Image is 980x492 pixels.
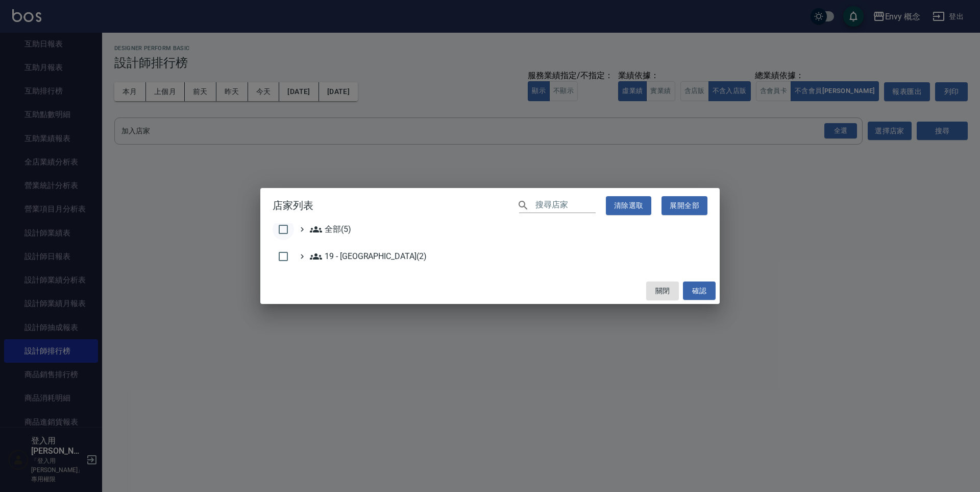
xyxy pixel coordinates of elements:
button: 展開全部 [661,196,707,215]
h2: 店家列表 [260,188,720,223]
input: 搜尋店家 [535,198,596,213]
button: 清除選取 [606,196,652,215]
button: 關閉 [646,282,679,300]
span: 全部(5) [310,223,351,236]
button: 確認 [683,282,716,300]
span: 19 - [GEOGRAPHIC_DATA](2) [310,250,427,263]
